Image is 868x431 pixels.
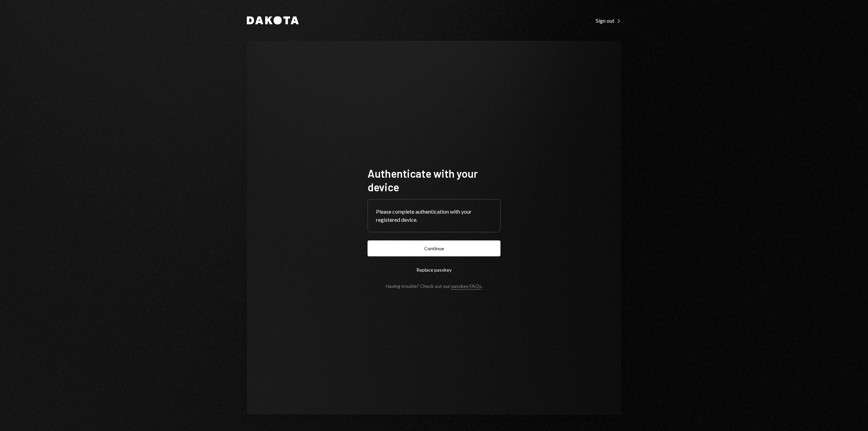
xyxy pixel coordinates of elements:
button: Replace passkey [368,262,500,278]
a: passkey FAQs [451,283,481,290]
button: Continue [368,240,500,256]
div: Please complete authentication with your registered device. [376,208,492,224]
a: Sign out [596,17,621,24]
div: Having trouble? Check out our . [386,283,482,289]
div: Sign out [596,17,621,24]
h1: Authenticate with your device [368,166,500,194]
